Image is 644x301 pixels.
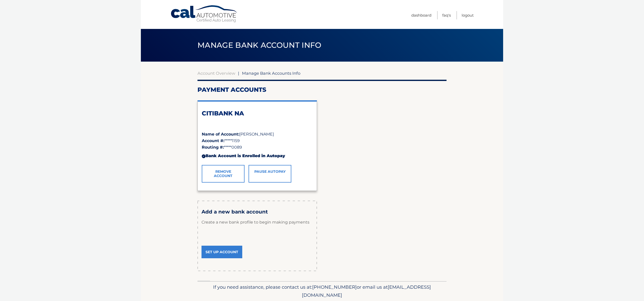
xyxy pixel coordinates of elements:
p: Create a new bank profile to begin making payments [202,215,313,230]
span: Manage Bank Accounts Info [242,71,300,76]
a: Logout [462,11,474,19]
span: | [238,71,239,76]
h2: CITIBANK NA [202,110,313,117]
strong: Account #: [202,138,224,143]
div: ✓ [202,154,206,158]
strong: Routing #: [202,145,224,150]
div: Bank Account is Enrolled in Autopay [202,151,313,161]
a: Cal Automotive [170,5,238,23]
h2: Payment Accounts [197,86,447,94]
h3: Add a new bank account [202,209,313,215]
span: [PERSON_NAME] [239,132,274,137]
strong: Name of Account: [202,132,239,137]
p: If you need assistance, please contact us at: or email us at [201,283,443,299]
a: Dashboard [411,11,431,19]
a: FAQ's [442,11,451,19]
span: [EMAIL_ADDRESS][DOMAIN_NAME] [302,284,431,298]
a: Remove Account [202,165,245,183]
a: Pause AutoPay [249,165,291,183]
a: Account Overview [197,71,235,76]
span: [PHONE_NUMBER] [312,284,357,290]
a: Set Up Account [202,246,242,258]
span: Manage Bank Account Info [197,40,321,50]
